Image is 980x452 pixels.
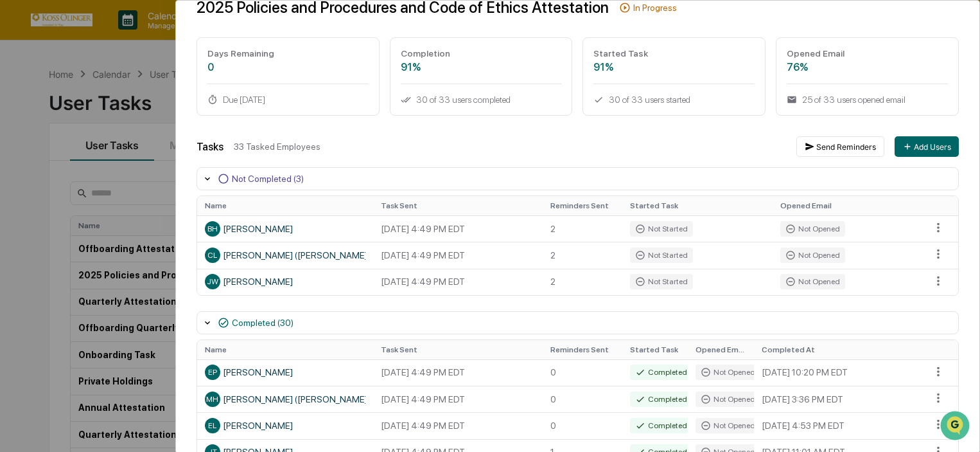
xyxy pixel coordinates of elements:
td: 2 [543,269,622,295]
div: 76% [787,61,948,73]
div: Days Remaining [207,48,369,59]
div: In Progress [633,3,677,13]
span: [PERSON_NAME] [40,210,104,220]
div: Completed [630,392,692,407]
div: Not Started [630,274,693,289]
td: [DATE] 4:49 PM EDT [373,242,543,268]
div: [PERSON_NAME] [205,418,365,433]
div: [PERSON_NAME] ([PERSON_NAME]) [205,248,365,263]
div: Not Opened [696,365,760,380]
span: EP [208,368,217,377]
th: Reminders Sent [543,196,622,215]
div: 91% [401,61,562,73]
th: Name [197,340,373,359]
div: Not Opened [780,221,845,237]
div: Not Opened [780,274,845,289]
span: CL [207,251,217,260]
div: Not Opened [780,248,845,263]
a: 🖐️Preclearance [8,258,88,281]
span: Data Lookup [26,287,81,300]
div: Completed [630,365,692,380]
div: Due [DATE] [207,95,369,105]
span: BH [207,224,218,233]
div: Opened Email [787,48,948,59]
p: How can we help? [13,27,234,48]
div: Completed (30) [232,318,293,328]
button: Start new chat [218,102,234,118]
div: Not Opened [696,418,760,433]
div: Started Task [593,48,755,59]
td: [DATE] 3:36 PM EDT [754,386,923,412]
div: 91% [593,61,755,73]
td: 0 [543,359,622,386]
img: Emily Lusk [13,197,33,218]
div: 25 of 33 users opened email [787,95,948,105]
div: Tasks [197,141,223,153]
td: [DATE] 4:49 PM EDT [373,269,543,295]
td: [DATE] 4:49 PM EDT [373,386,543,412]
div: Not Started [630,221,693,237]
th: Reminders Sent [543,340,622,359]
span: Preclearance [26,263,83,276]
th: Task Sent [373,340,543,359]
span: Attestations [106,263,159,276]
td: [DATE] 4:49 PM EDT [373,215,543,242]
a: 🔎Data Lookup [8,282,86,305]
div: 30 of 33 users started [593,95,755,105]
td: 2 [543,242,622,268]
img: 1746055101610-c473b297-6a78-478c-a979-82029cc54cd1 [26,176,36,186]
th: Completed At [754,340,923,359]
img: 8933085812038_c878075ebb4cc5468115_72.jpg [27,98,50,122]
td: [DATE] 10:20 PM EDT [754,359,923,386]
th: Opened Email [688,340,754,359]
div: Not Opened [696,392,760,407]
div: 0 [207,61,369,73]
td: 0 [543,412,622,438]
img: 1746055101610-c473b297-6a78-478c-a979-82029cc54cd1 [13,98,36,122]
div: [PERSON_NAME] [205,221,365,237]
button: Send Reminders [796,136,884,157]
button: Add Users [895,136,959,157]
span: EL [208,421,216,430]
span: • [107,175,111,185]
th: Task Sent [373,196,543,215]
span: • [107,210,111,220]
div: 30 of 33 users completed [401,95,562,105]
td: 0 [543,386,622,412]
button: See all [199,140,234,156]
span: [PERSON_NAME] [40,175,104,185]
div: Completion [401,48,562,59]
td: [DATE] 4:53 PM EDT [754,412,923,438]
div: 33 Tasked Employees [234,141,786,152]
div: Not Started [630,248,693,263]
iframe: Open customer support [939,410,974,444]
span: MH [206,395,218,404]
td: [DATE] 4:49 PM EDT [373,412,543,438]
span: [DATE] [114,210,140,220]
div: 🔎 [13,289,23,299]
a: 🗄️Attestations [88,258,164,281]
span: [DATE] [114,175,140,185]
td: 2 [543,215,622,242]
div: [PERSON_NAME] [205,274,365,289]
th: Started Task [622,340,688,359]
div: We're available if you need us! [58,111,177,122]
a: Powered byPylon [91,318,155,329]
img: Jack Rasmussen [13,163,33,183]
div: 🖐️ [13,264,23,275]
th: Name [197,196,373,215]
div: 🗄️ [93,264,103,275]
th: Started Task [622,196,773,215]
th: Opened Email [773,196,923,215]
span: JW [207,277,218,286]
div: Start new chat [58,98,211,111]
div: Past conversations [13,143,86,153]
div: Not Completed (3) [232,174,304,184]
span: Pylon [128,319,155,329]
td: [DATE] 4:49 PM EDT [373,359,543,386]
div: Completed [630,418,692,433]
div: [PERSON_NAME] [205,365,365,380]
div: [PERSON_NAME] ([PERSON_NAME]) [205,392,365,407]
